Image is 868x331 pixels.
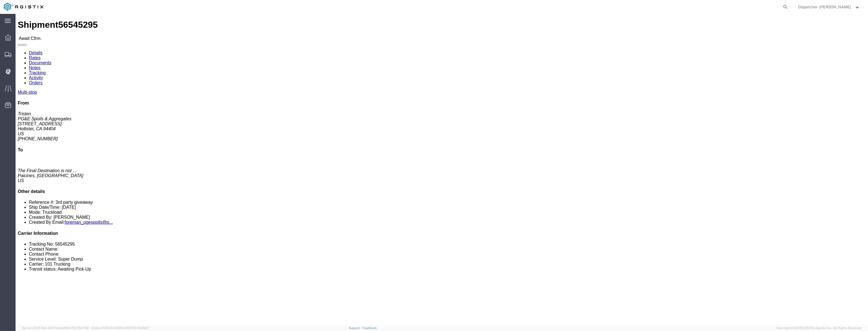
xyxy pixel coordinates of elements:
[22,326,89,330] span: Server: 2025.19.0-d447cefac8f
[798,4,851,10] span: Dispatcher - Surinder Athwal
[66,326,89,330] span: [DATE] 10:47:06
[363,326,377,330] a: Feedback
[798,4,861,10] button: Dispatcher - [PERSON_NAME]
[91,326,149,330] span: Client: 2025.19.0-129fbcf
[16,14,868,325] iframe: FS Legacy Container
[127,326,149,330] span: [DATE] 09:39:01
[349,326,363,330] a: Support
[4,3,43,11] img: logo
[776,326,861,330] span: Copyright © [DATE]-[DATE] Agistix Inc., All Rights Reserved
